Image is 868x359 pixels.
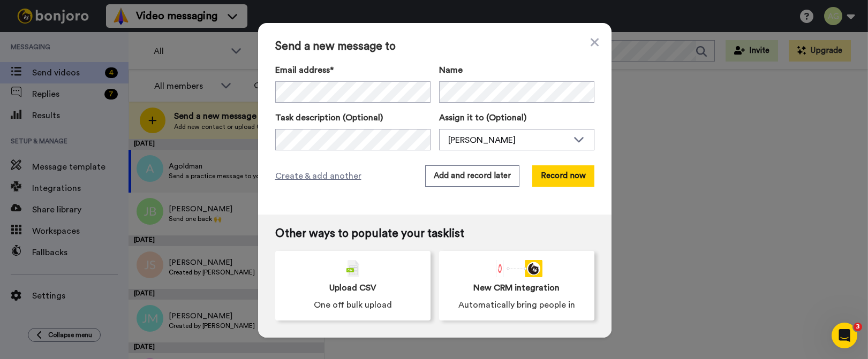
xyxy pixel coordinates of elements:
div: [PERSON_NAME] [448,134,568,147]
button: Record now [532,165,594,187]
span: Upload CSV [329,281,376,294]
span: Name [439,64,463,77]
label: Assign it to (Optional) [439,111,594,124]
button: Add and record later [425,165,519,187]
span: One off bulk upload [314,299,392,311]
span: Create & add another [275,170,361,182]
span: Other ways to populate your tasklist [275,227,594,240]
iframe: Intercom live chat [832,323,857,348]
span: 3 [854,323,862,331]
div: animation [491,260,542,277]
label: Email address* [275,64,431,77]
span: New CRM integration [473,281,560,294]
span: Automatically bring people in [458,299,575,311]
img: csv-grey.png [346,260,359,277]
span: Send a new message to [275,40,594,53]
label: Task description (Optional) [275,111,431,124]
